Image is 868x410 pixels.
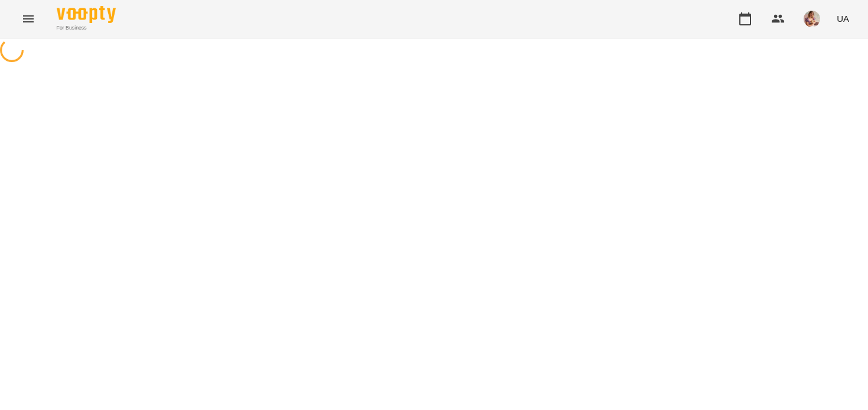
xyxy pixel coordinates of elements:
[804,11,820,27] img: 598c81dcb499f295e991862bd3015a7d.JPG
[837,12,849,25] span: UA
[57,6,116,23] img: Voopty Logo
[57,24,116,32] span: For Business
[14,5,43,33] button: Menu
[832,8,854,30] button: UA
